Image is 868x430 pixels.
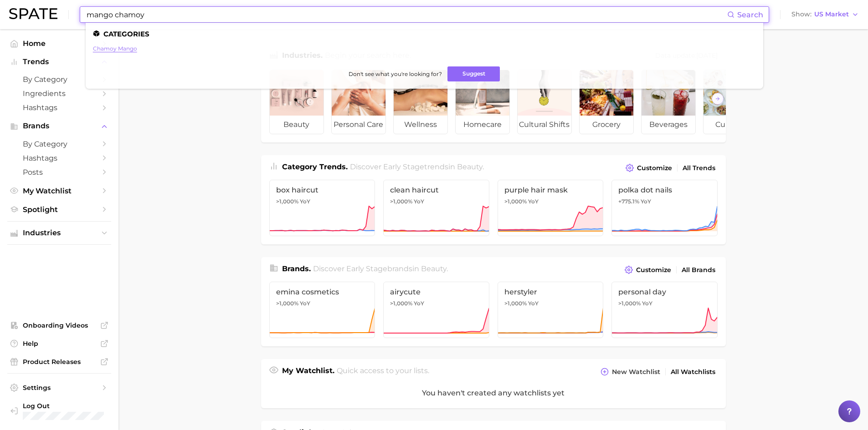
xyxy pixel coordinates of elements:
[23,58,96,66] span: Trends
[9,8,57,19] img: SPATE
[611,180,718,236] a: polka dot nails+775.1% YoY
[23,168,96,177] span: Posts
[498,180,604,236] a: purple hair mask>1,000% YoY
[383,180,489,236] a: clean haircut>1,000% YoY
[636,266,671,274] span: Customize
[23,103,96,112] span: Hashtags
[7,184,111,198] a: My Watchlist
[349,71,442,77] span: Don't see what you're looking for?
[414,300,424,307] span: YoY
[7,101,111,115] a: Hashtags
[23,358,96,366] span: Product Releases
[276,186,369,194] span: box haircut
[618,300,641,307] span: >1,000%
[504,186,597,194] span: purple hair mask
[814,12,849,17] span: US Market
[642,300,652,307] span: YoY
[518,116,571,134] span: cultural shifts
[23,384,96,392] span: Settings
[671,368,715,376] span: All Watchlists
[637,164,672,172] span: Customize
[7,381,111,395] a: Settings
[682,266,715,274] span: All Brands
[23,89,96,98] span: Ingredients
[612,368,660,376] span: New Watchlist
[641,198,651,205] span: YoY
[623,162,674,174] button: Customize
[282,162,348,171] span: Category Trends .
[23,339,96,348] span: Help
[7,319,111,332] a: Onboarding Videos
[7,399,111,423] a: Log out. Currently logged in with e-mail aramirez@takasago.com.
[93,45,137,52] a: chamoy mango
[269,70,324,134] a: beauty
[300,300,310,307] span: YoY
[350,162,484,171] span: Discover Early Stage trends in .
[498,282,604,338] a: herstyler>1,000% YoY
[528,198,539,205] span: YoY
[457,162,483,171] span: beauty
[414,198,424,205] span: YoY
[276,300,298,307] span: >1,000%
[7,337,111,350] a: Help
[7,137,111,151] a: by Category
[7,151,111,165] a: Hashtags
[269,180,375,236] a: box haircut>1,000% YoY
[331,70,386,134] a: personal care
[269,282,375,338] a: emina cosmetics>1,000% YoY
[680,162,718,174] a: All Trends
[598,365,662,378] button: New Watchlist
[703,70,758,134] a: culinary
[282,264,311,273] span: Brands .
[23,229,96,237] span: Industries
[7,355,111,369] a: Product Releases
[618,288,711,296] span: personal day
[390,186,483,194] span: clean haircut
[580,116,633,134] span: grocery
[421,264,447,273] span: beauty
[23,187,96,195] span: My Watchlist
[683,164,715,172] span: All Trends
[704,116,757,134] span: culinary
[504,198,527,205] span: >1,000%
[7,202,111,217] a: Spotlight
[528,300,539,307] span: YoY
[7,55,111,69] button: Trends
[23,154,96,162] span: Hashtags
[504,288,597,296] span: herstyler
[456,116,509,134] span: homecare
[611,282,718,338] a: personal day>1,000% YoY
[7,72,111,86] a: by Category
[276,198,298,205] span: >1,000%
[313,264,448,273] span: Discover Early Stage brands in .
[23,140,96,148] span: by Category
[23,122,96,130] span: Brands
[579,70,634,134] a: grocery
[390,300,412,307] span: >1,000%
[7,165,111,179] a: Posts
[455,70,510,134] a: homecare
[86,7,727,22] input: Search here for a brand, industry, or ingredient
[618,198,639,205] span: +775.1%
[517,70,572,134] a: cultural shifts
[390,198,412,205] span: >1,000%
[282,365,334,378] h1: My Watchlist.
[7,119,111,133] button: Brands
[300,198,310,205] span: YoY
[393,70,448,134] a: wellness
[789,9,861,20] button: ShowUS Market
[270,116,324,134] span: beauty
[7,226,111,240] button: Industries
[23,402,104,410] span: Log Out
[791,12,812,17] span: Show
[276,288,369,296] span: emina cosmetics
[641,70,696,134] a: beverages
[7,86,111,101] a: Ingredients
[23,75,96,84] span: by Category
[622,263,673,276] button: Customize
[394,116,447,134] span: wellness
[23,205,96,214] span: Spotlight
[7,36,111,51] a: Home
[261,378,726,408] div: You haven't created any watchlists yet
[504,300,527,307] span: >1,000%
